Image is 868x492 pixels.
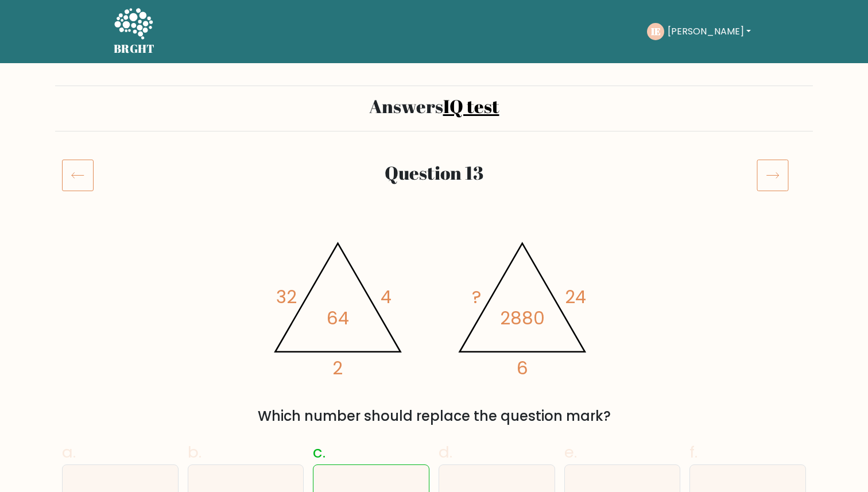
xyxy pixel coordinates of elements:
h2: Question 13 [125,162,743,184]
span: d. [439,441,452,463]
h5: BRGHT [114,42,155,56]
a: IQ test [443,94,499,118]
tspan: 32 [276,285,297,310]
tspan: 24 [565,285,587,310]
tspan: 6 [517,357,528,381]
a: BRGHT [114,5,155,59]
tspan: ? [472,285,481,310]
span: a. [62,441,76,463]
span: c. [313,441,325,463]
span: f. [689,441,697,463]
tspan: 2880 [500,306,545,331]
span: e. [564,441,577,463]
tspan: 64 [327,306,349,331]
span: b. [188,441,201,463]
div: Which number should replace the question mark? [69,406,799,427]
text: IE [650,25,660,38]
tspan: 4 [381,285,392,310]
h2: Answers [62,95,806,117]
tspan: 2 [333,357,343,381]
button: [PERSON_NAME] [664,24,754,39]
